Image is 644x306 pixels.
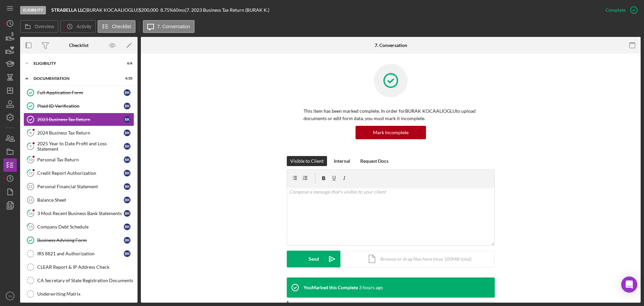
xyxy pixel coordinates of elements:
[37,103,124,109] div: Plaid ID Verification
[23,287,134,301] a: Underwriting Matrix
[124,210,130,217] div: B K
[23,193,134,207] a: 13Balance SheetBK
[157,24,190,29] label: 7. Conversation
[87,7,139,13] div: BURAK KOCAALIOGLU |
[334,156,350,166] div: Internal
[20,6,46,14] div: Eligibility
[330,156,354,166] button: Internal
[34,61,116,65] div: Eligibility
[124,170,130,176] div: B K
[160,7,173,13] div: 8.75 %
[37,291,134,297] div: Underwriting Matrix
[356,126,426,139] button: Mark Incomplete
[23,247,134,260] a: IRS 8821 and AuthorizationBK
[34,76,116,81] div: Documentation
[28,198,32,202] tspan: 13
[28,185,32,189] tspan: 12
[37,211,124,216] div: 3 Most Recent Business Bank Statements
[304,107,478,122] p: This item has been marked complete. In order for BURAK KOCAALIOGLU to upload documents or edit fo...
[309,251,319,267] div: Send
[29,157,33,162] tspan: 10
[599,3,641,17] button: Complete
[37,170,124,176] div: Credit Report Authorization
[23,153,134,166] a: 10Personal Tax ReturnBK
[37,130,124,136] div: 2024 Business Tax Return
[124,237,130,244] div: B K
[304,285,358,290] div: You Marked this Complete
[29,224,33,229] tspan: 15
[373,126,409,139] div: Mark Incomplete
[37,224,124,229] div: Company Debt Schedule
[37,264,134,270] div: CLEAR Report & IP Address Check
[37,117,124,122] div: 2023 Business Tax Return
[124,250,130,257] div: B K
[287,156,327,166] button: Visible to Client
[143,20,195,33] button: 7. Conversation
[605,3,626,17] div: Complete
[23,220,134,234] a: 15Company Debt ScheduleBK
[35,24,54,29] label: Overview
[3,289,17,303] button: YA
[124,223,130,230] div: B K
[23,113,134,126] a: 2023 Business Tax ReturnBK
[357,156,392,166] button: Request Docs
[29,171,33,175] tspan: 11
[37,278,134,283] div: CA Secretary of State Registration Documents
[185,7,269,13] div: | 7. 2023 Business Tax Return (BURAK K.)
[30,144,32,148] tspan: 9
[23,207,134,220] a: 143 Most Recent Business Bank StatementsBK
[8,294,12,298] text: YA
[120,76,132,81] div: 4 / 20
[287,251,340,267] button: Send
[124,156,130,163] div: B K
[51,7,87,13] div: |
[139,7,158,13] span: $200,000
[120,61,132,65] div: 6 / 6
[375,43,407,48] div: 7. Conversation
[23,86,134,99] a: Full Application FormBK
[290,156,324,166] div: Visible to Client
[112,24,131,29] label: Checklist
[23,166,134,180] a: 11Credit Report AuthorizationBK
[51,7,85,13] b: STRABELLA LLC
[98,20,136,33] button: Checklist
[69,43,89,48] div: Checklist
[124,89,130,96] div: B K
[124,143,130,150] div: B K
[23,260,134,274] a: CLEAR Report & IP Address Check
[124,130,130,136] div: B K
[37,90,124,95] div: Full Application Form
[20,20,58,33] button: Overview
[30,131,32,135] tspan: 8
[173,7,185,13] div: 60 mo
[23,234,134,247] a: Business Advising FormBK
[60,20,96,33] button: Activity
[23,140,134,153] a: 92025 Year to Date Profit and Loss StatementBK
[124,183,130,190] div: B K
[23,180,134,193] a: 12Personal Financial StatementBK
[37,157,124,162] div: Personal Tax Return
[360,156,388,166] div: Request Docs
[23,99,134,113] a: Plaid ID VerificationBK
[23,274,134,287] a: CA Secretary of State Registration Documents
[124,197,130,203] div: B K
[621,276,637,293] div: Open Intercom Messenger
[29,211,33,215] tspan: 14
[124,116,130,123] div: B K
[23,126,134,140] a: 82024 Business Tax ReturnBK
[124,103,130,109] div: B K
[37,197,124,203] div: Balance Sheet
[37,184,124,189] div: Personal Financial Statement
[37,141,124,152] div: 2025 Year to Date Profit and Loss Statement
[359,285,383,290] time: 2025-09-03 20:57
[76,24,91,29] label: Activity
[37,238,124,243] div: Business Advising Form
[37,251,124,256] div: IRS 8821 and Authorization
